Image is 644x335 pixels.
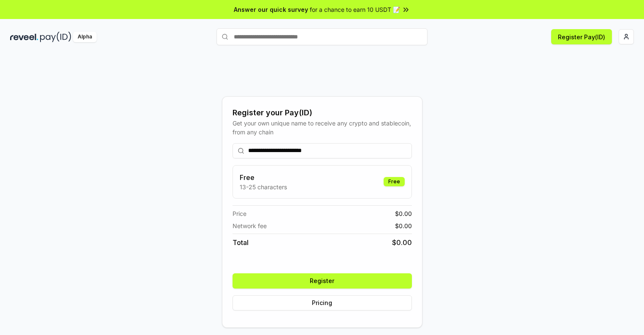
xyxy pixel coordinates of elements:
[233,295,412,310] button: Pricing
[233,107,412,119] div: Register your Pay(ID)
[384,177,405,186] div: Free
[40,32,71,42] img: pay_id
[310,5,400,14] span: for a chance to earn 10 USDT 📝
[551,29,612,44] button: Register Pay(ID)
[395,221,412,230] span: $ 0.00
[240,182,287,191] p: 13-25 characters
[233,221,267,230] span: Network fee
[233,237,249,248] span: Total
[240,172,287,182] h3: Free
[233,273,412,289] button: Register
[392,237,412,248] span: $ 0.00
[10,32,38,42] img: reveel_dark
[73,32,97,42] div: Alpha
[395,209,412,218] span: $ 0.00
[233,119,412,136] div: Get your own unique name to receive any crypto and stablecoin, from any chain
[233,209,246,218] span: Price
[234,5,308,14] span: Answer our quick survey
